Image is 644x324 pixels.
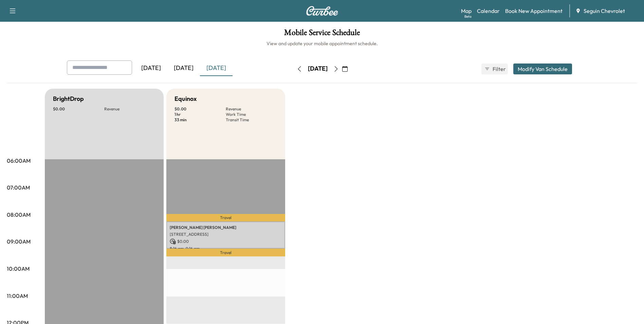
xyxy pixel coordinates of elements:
[7,157,31,165] p: 06:00AM
[464,14,472,19] div: Beta
[481,64,508,74] button: Filter
[104,106,155,112] p: Revenue
[513,64,572,74] button: Modify Van Schedule
[308,65,328,73] div: [DATE]
[306,6,338,16] img: Curbee Logo
[167,60,200,76] div: [DATE]
[135,60,167,76] div: [DATE]
[166,249,285,256] p: Travel
[461,7,472,15] a: MapBeta
[174,106,226,112] p: $ 0.00
[7,29,637,40] h1: Mobile Service Schedule
[7,211,31,219] p: 08:00AM
[174,117,226,123] p: 33 min
[170,238,282,245] p: $ 0.00
[7,237,31,246] p: 09:00AM
[53,94,84,104] h5: BrightDrop
[493,65,505,73] span: Filter
[584,7,625,15] span: Seguin Chevrolet
[505,7,563,15] a: Book New Appointment
[226,112,277,117] p: Work Time
[166,214,285,221] p: Travel
[226,106,277,112] p: Revenue
[7,183,30,192] p: 07:00AM
[7,265,30,273] p: 10:00AM
[170,246,282,251] p: 8:16 am - 9:16 am
[170,232,282,237] p: [STREET_ADDRESS]
[200,60,233,76] div: [DATE]
[174,94,197,104] h5: Equinox
[226,117,277,123] p: Transit Time
[53,106,104,112] p: $ 0.00
[7,292,28,300] p: 11:00AM
[477,7,500,15] a: Calendar
[170,225,282,230] p: [PERSON_NAME] [PERSON_NAME]
[7,40,637,47] h6: View and update your mobile appointment schedule.
[174,112,226,117] p: 1 hr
